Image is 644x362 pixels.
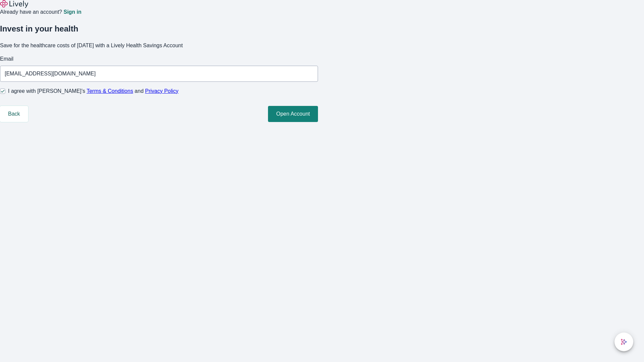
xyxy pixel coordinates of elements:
button: Open Account [268,106,318,122]
a: Sign in [63,9,81,15]
a: Terms & Conditions [87,88,133,94]
svg: Lively AI Assistant [621,339,627,345]
span: I agree with [PERSON_NAME]’s and [8,87,178,95]
button: chat [614,333,633,351]
a: Privacy Policy [145,88,179,94]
